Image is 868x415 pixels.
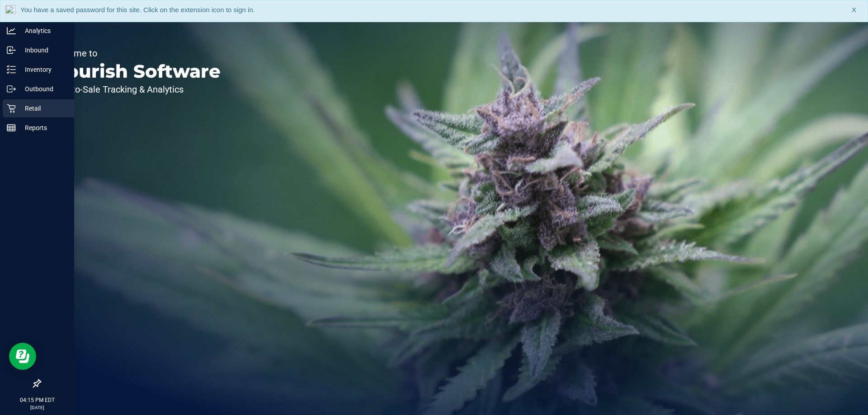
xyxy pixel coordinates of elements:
[16,64,70,75] p: Inventory
[16,84,70,94] p: Outbound
[49,85,221,94] p: Seed-to-Sale Tracking & Analytics
[7,84,16,93] inline-svg: Outbound
[16,122,70,133] p: Reports
[7,104,16,113] inline-svg: Retail
[7,46,16,55] inline-svg: Inbound
[4,404,70,411] p: [DATE]
[7,65,16,74] inline-svg: Inventory
[4,396,70,404] p: 04:15 PM EDT
[49,62,221,80] p: Flourish Software
[20,6,255,14] span: You have a saved password for this site. Click on the extension icon to sign in.
[16,25,70,36] p: Analytics
[16,103,70,114] p: Retail
[7,123,16,132] inline-svg: Reports
[852,5,856,15] span: X
[7,26,16,35] inline-svg: Analytics
[49,49,221,58] p: Welcome to
[16,45,70,56] p: Inbound
[9,343,36,370] iframe: Resource center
